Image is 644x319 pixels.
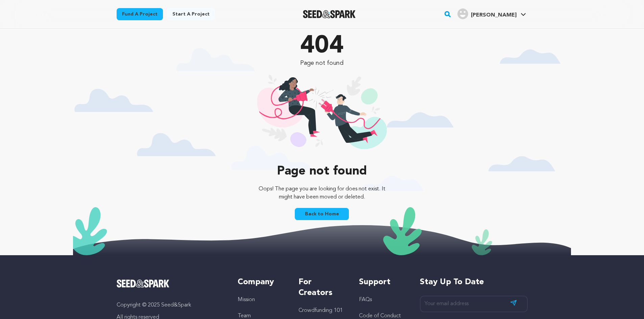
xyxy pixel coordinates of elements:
p: 404 [254,34,390,58]
img: Seed&Spark Logo Dark Mode [303,10,356,18]
a: FAQs [359,297,372,302]
img: Seed&Spark Logo [117,280,170,288]
a: Gordon M.'s Profile [456,7,527,19]
a: Code of Conduct [359,313,401,319]
p: Page not found [254,58,390,68]
span: Gordon M.'s Profile [456,7,527,21]
input: Your email address [420,296,528,312]
a: Back to Home [295,208,349,220]
p: Oops! The page you are looking for does not exist. It might have been moved or deleted. [254,185,390,201]
h5: Company [238,277,285,288]
h5: Support [359,277,406,288]
a: Mission [238,297,255,302]
h5: For Creators [299,277,345,298]
a: Seed&Spark Homepage [303,10,356,18]
a: Start a project [167,8,215,20]
p: Copyright © 2025 Seed&Spark [117,301,224,309]
p: Page not found [254,165,390,178]
img: 404 illustration [257,75,387,158]
span: [PERSON_NAME] [471,12,517,18]
h5: Stay up to date [420,277,528,288]
a: Crowdfunding 101 [299,308,343,313]
img: user.png [457,8,468,19]
a: Fund a project [117,8,163,20]
div: Gordon M.'s Profile [457,8,517,19]
a: Team [238,313,251,319]
a: Seed&Spark Homepage [117,280,224,288]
